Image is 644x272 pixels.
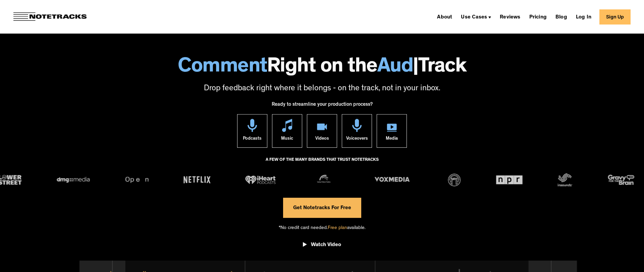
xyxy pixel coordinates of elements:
[281,132,293,147] div: Music
[328,225,347,230] span: Free plan
[599,9,631,25] a: Sign Up
[7,83,637,95] p: Drop feedback right where it belongs - on the track, not in your inbox.
[7,57,637,78] h1: Right on the Track
[243,132,262,147] div: Podcasts
[272,114,302,147] a: Music
[434,11,455,22] a: About
[342,114,372,147] a: Voiceovers
[458,11,494,22] div: Use Cases
[553,11,570,22] a: Blog
[178,57,267,78] span: Comment
[266,154,379,172] div: A FEW OF THE MANY BRANDS THAT TRUST NOTETRACKS
[377,114,407,147] a: Media
[497,11,523,22] a: Reviews
[279,218,366,237] div: *No credit card needed. available.
[311,242,341,248] div: Watch Video
[346,132,368,147] div: Voiceovers
[272,98,373,114] div: Ready to streamline your production process?
[573,11,594,22] a: Log In
[283,197,361,218] a: Get Notetracks For Free
[527,11,549,22] a: Pricing
[315,132,329,147] div: Videos
[386,132,398,147] div: Media
[377,57,413,78] span: Aud
[237,114,267,147] a: Podcasts
[413,57,418,78] span: |
[303,237,341,256] a: open lightbox
[461,15,487,20] div: Use Cases
[307,114,337,147] a: Videos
